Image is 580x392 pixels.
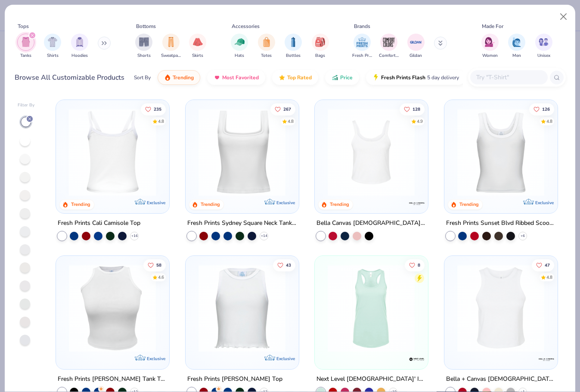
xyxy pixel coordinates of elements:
button: filter button [481,34,499,59]
img: flash.gif [372,74,379,81]
span: + 14 [261,233,267,238]
div: filter for Hoodies [71,34,88,59]
button: Like [405,259,425,271]
div: Fresh Prints [PERSON_NAME] Tank Top [58,373,167,384]
img: Totes Image [262,37,271,47]
div: filter for Sweatpants [161,34,181,59]
button: filter button [407,34,425,59]
span: Exclusive [276,199,295,205]
button: filter button [44,34,61,59]
span: 8 [418,263,420,267]
img: 6e549c24-a361-4ba3-9ddb-6e0727abf8f5 [65,109,160,196]
button: filter button [17,34,34,59]
span: Gildan [409,53,422,59]
img: Bottles Image [288,37,298,47]
div: filter for Skirts [189,34,206,59]
span: Sweatpants [161,53,181,59]
img: trending.gif [164,74,171,81]
img: Bags Image [315,37,325,47]
button: Like [141,103,166,115]
img: 77944df5-e76b-4334-8282-15ad299dbe6a [194,264,290,352]
span: 43 [286,263,291,267]
span: Bags [315,53,325,59]
span: 128 [413,107,420,111]
div: Accessories [232,22,260,30]
span: 267 [283,107,291,111]
img: Sweatpants Image [166,37,176,47]
div: filter for Gildan [407,34,425,59]
div: Filter By [18,102,35,109]
div: Bella Canvas [DEMOGRAPHIC_DATA]' Micro Ribbed Scoop Tank [316,218,426,228]
div: Fresh Prints [PERSON_NAME] Top [187,373,282,384]
span: 126 [542,107,550,111]
img: 20f92389-67fb-464f-b82a-18d02be585a0 [323,109,419,196]
span: + 16 [131,233,138,238]
div: Fresh Prints Sunset Blvd Ribbed Scoop Tank Top [446,218,556,228]
div: 4.9 [417,118,423,124]
div: filter for Shirts [44,34,61,59]
span: Hoodies [71,53,88,59]
span: Unisex [537,53,550,59]
div: 4.8 [158,118,164,124]
span: 5 day delivery [427,73,459,83]
span: Price [340,74,353,81]
span: Shorts [137,53,151,59]
img: 2f17400f-c171-45a2-8267-e6dc96c8cdf0 [453,264,549,352]
div: filter for Women [481,34,499,59]
button: filter button [135,34,152,59]
button: Like [529,103,554,115]
div: Made For [482,22,503,30]
img: Gildan Image [409,36,422,49]
img: 94a2aa95-cd2b-4983-969b-ecd512716e9a [194,109,290,196]
div: Bottoms [136,22,156,30]
div: Tops [18,22,29,30]
button: filter button [352,34,372,59]
button: filter button [231,34,248,59]
span: 47 [545,263,550,267]
button: filter button [189,34,206,59]
img: Unisex Image [539,37,549,47]
span: Fresh Prints Flash [381,74,425,81]
button: filter button [379,34,399,59]
button: filter button [535,34,552,59]
span: Bottles [286,53,301,59]
div: filter for Men [508,34,525,59]
div: filter for Tanks [17,34,34,59]
span: Exclusive [276,355,295,361]
img: Bella + Canvas logo [537,350,555,367]
button: Top Rated [272,70,318,85]
div: filter for Bottles [285,34,302,59]
div: Bella + Canvas [DEMOGRAPHIC_DATA]' Micro Ribbed Racerback Tank [446,373,556,384]
img: Shirts Image [48,37,58,47]
span: Trending [173,74,194,81]
img: Fresh Prints Image [356,36,369,49]
img: Skirts Image [193,37,203,47]
div: Next Level [DEMOGRAPHIC_DATA]' Ideal Racerback Tank [316,373,426,384]
div: filter for Unisex [535,34,552,59]
img: most_fav.gif [214,74,220,81]
span: Women [482,53,498,59]
button: Price [325,70,359,85]
button: Most Favorited [207,70,265,85]
div: Fresh Prints Cali Camisole Top [58,218,140,228]
button: Like [143,259,166,271]
div: filter for Fresh Prints [352,34,372,59]
input: Try "T-Shirt" [475,72,542,82]
img: 7934d63c-284b-4ad7-b7a9-31741979350a [323,264,419,352]
span: Exclusive [535,199,553,205]
img: Next Level Apparel logo [408,350,425,367]
span: Hats [235,53,244,59]
div: 4.8 [546,274,552,280]
img: Men Image [512,37,521,47]
button: filter button [312,34,329,59]
div: filter for Totes [258,34,275,59]
span: 235 [154,107,161,111]
span: Shirts [47,53,59,59]
img: 57f7ffc1-d56b-47ad-9ae6-205cac8a4ec2 [290,264,385,352]
button: Close [555,9,572,25]
div: filter for Shorts [135,34,152,59]
div: filter for Bags [312,34,329,59]
img: TopRated.gif [279,74,285,81]
img: Shorts Image [139,37,149,47]
button: filter button [161,34,181,59]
